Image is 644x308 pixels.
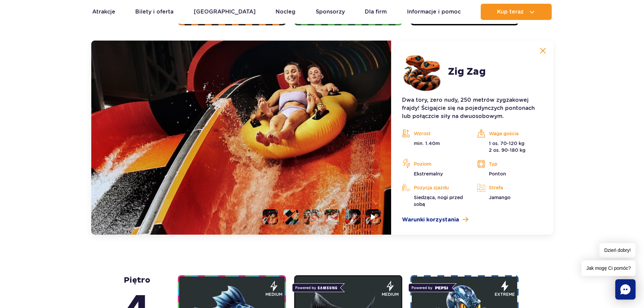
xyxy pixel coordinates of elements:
a: Nocleg [276,4,295,20]
span: Kup teraz [497,9,524,15]
span: medium [382,291,399,298]
img: 683e9d18e24cb188547945.png [402,51,443,92]
a: Atrakcje [92,4,115,20]
div: Chat [615,279,636,300]
a: Bilety i oferta [135,4,173,20]
a: Warunki korzystania [402,216,542,224]
p: 1 os. 70-120 kg 2 os. 90-180 kg [477,140,542,153]
p: Pozycja zjazdu [402,183,467,193]
span: Powered by [292,283,340,292]
p: Strefa [477,183,542,193]
p: Dwa tory, zero nudy, 250 metrów zygzakowej frajdy! Ścigajcie się na pojedynczych pontonach lub po... [402,96,542,120]
a: [GEOGRAPHIC_DATA] [194,4,256,20]
a: Dla firm [365,4,387,20]
span: Warunki korzystania [402,216,459,224]
p: Typ [477,159,542,169]
a: Informacje i pomoc [407,4,461,20]
p: Jamango [477,194,542,201]
p: Ponton [477,170,542,177]
p: Poziom [402,159,467,169]
h2: Zig Zag [448,66,486,78]
p: Ekstremalny [402,170,467,177]
span: Dzień dobry! [599,243,636,258]
span: medium [265,291,282,298]
button: Kup teraz [481,4,552,20]
p: min. 1.40m [402,140,467,147]
span: Jak mogę Ci pomóc? [581,260,636,276]
p: Waga gościa [477,128,542,139]
p: Siedząca, nogi przed sobą [402,194,467,208]
a: Sponsorzy [316,4,345,20]
span: Powered by [408,283,452,292]
p: Wzrost [402,128,467,139]
span: extreme [495,291,515,298]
